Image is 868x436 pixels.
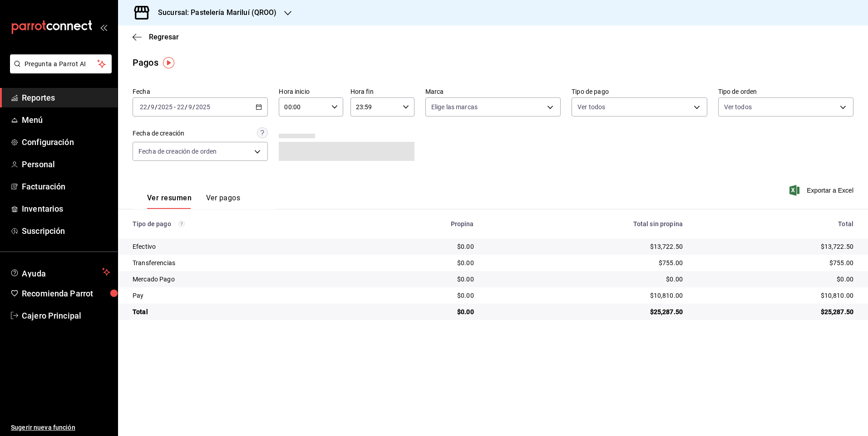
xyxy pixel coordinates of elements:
[133,258,351,267] div: Transferencias
[488,291,683,300] div: $10,810.00
[22,136,110,148] span: Configuración
[174,103,176,111] span: -
[366,307,474,316] div: $0.00
[133,129,184,138] div: Fecha de creación
[139,103,148,111] input: --
[366,220,474,228] div: Propina
[488,220,683,228] div: Total sin propina
[697,291,853,300] div: $10,810.00
[350,88,414,95] label: Hora fin
[10,54,112,73] button: Pregunta a Parrot AI
[148,103,150,111] span: /
[488,275,683,284] div: $0.00
[177,103,185,111] input: --
[22,310,110,322] span: Cajero Principal
[22,92,110,104] span: Reportes
[718,88,853,95] label: Tipo de orden
[697,242,853,251] div: $13,722.50
[697,220,853,228] div: Total
[22,158,110,170] span: Personal
[22,266,99,277] span: Ayuda
[366,258,474,267] div: $0.00
[147,194,192,209] button: Ver resumen
[138,147,217,156] span: Fecha de creación de orden
[366,242,474,251] div: $0.00
[133,88,268,95] label: Fecha
[488,307,683,316] div: $25,287.50
[133,56,158,69] div: Pagos
[188,103,192,111] input: --
[697,275,853,284] div: $0.00
[151,7,277,18] h3: Sucursal: Pastelería Mariluí (QROO)
[6,66,112,75] a: Pregunta a Parrot AI
[158,103,173,111] input: ----
[149,33,179,41] span: Regresar
[697,307,853,316] div: $25,287.50
[577,102,605,111] span: Ver todos
[178,221,185,227] svg: Los pagos realizados con Pay y otras terminales son montos brutos.
[572,88,707,95] label: Tipo de pago
[279,88,343,95] label: Hora inicio
[22,180,110,193] span: Facturación
[22,114,110,126] span: Menú
[22,225,110,237] span: Suscripción
[133,242,351,251] div: Efectivo
[133,291,351,300] div: Pay
[724,102,752,111] span: Ver todos
[22,203,110,215] span: Inventarios
[100,24,107,31] button: open_drawer_menu
[425,88,561,95] label: Marca
[133,33,179,41] button: Regresar
[697,258,853,267] div: $755.00
[431,102,478,111] span: Elige las marcas
[206,194,240,209] button: Ver pagos
[185,103,187,111] span: /
[22,287,110,300] span: Recomienda Parrot
[791,185,853,196] button: Exportar a Excel
[195,103,211,111] input: ----
[192,103,195,111] span: /
[150,103,155,111] input: --
[133,220,351,228] div: Tipo de pago
[155,103,158,111] span: /
[366,275,474,284] div: $0.00
[133,307,351,316] div: Total
[25,59,98,69] span: Pregunta a Parrot AI
[147,194,240,209] div: navigation tabs
[488,242,683,251] div: $13,722.50
[11,423,110,432] span: Sugerir nueva función
[133,275,351,284] div: Mercado Pago
[163,57,174,68] img: Tooltip marker
[366,291,474,300] div: $0.00
[488,258,683,267] div: $755.00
